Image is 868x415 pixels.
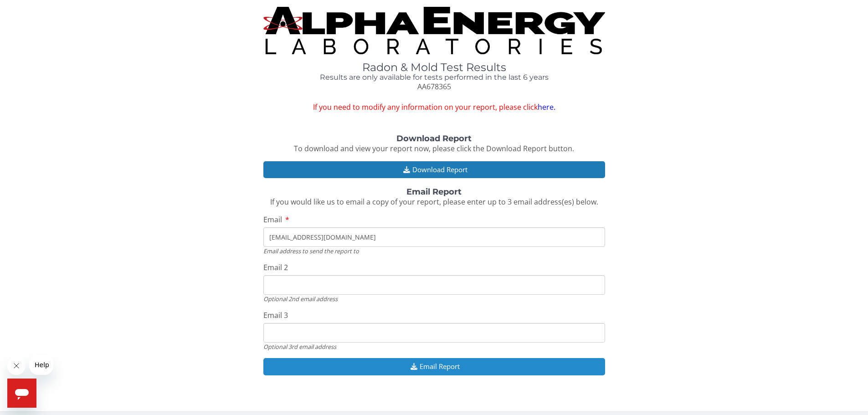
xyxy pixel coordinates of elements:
[7,357,26,375] iframe: Close message
[263,215,282,225] span: Email
[417,82,451,92] span: AA678365
[263,61,605,73] h1: Radon & Mold Test Results
[263,161,605,178] button: Download Report
[270,197,598,207] span: If you would like us to email a copy of your report, please enter up to 3 email address(es) below.
[7,379,36,408] iframe: Button to launch messaging window
[538,102,555,112] a: here.
[396,133,472,143] strong: Download Report
[29,355,53,375] iframe: Message from company
[263,343,605,351] div: Optional 3rd email address
[263,247,605,255] div: Email address to send the report to
[406,187,462,197] strong: Email Report
[263,310,288,320] span: Email 3
[263,358,605,375] button: Email Report
[263,7,605,54] img: TightCrop.jpg
[263,73,605,82] h4: Results are only available for tests performed in the last 6 years
[263,102,605,113] span: If you need to modify any information on your report, please click
[263,295,605,303] div: Optional 2nd email address
[294,143,574,154] span: To download and view your report now, please click the Download Report button.
[263,262,288,272] span: Email 2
